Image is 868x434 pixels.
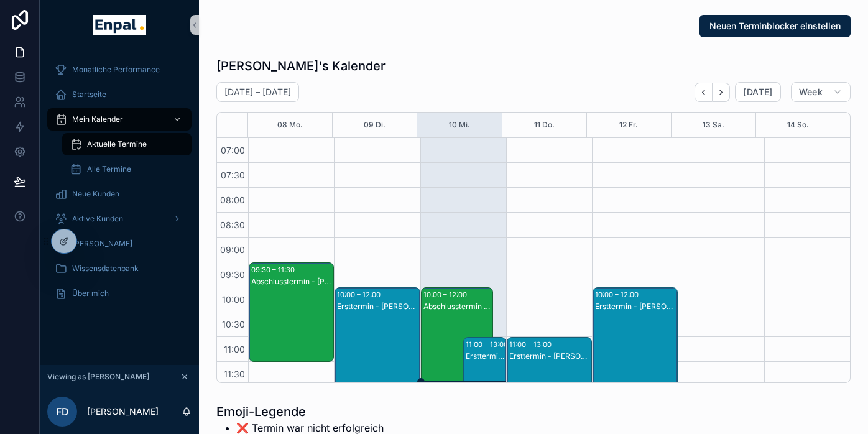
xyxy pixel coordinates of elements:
[219,319,248,330] span: 10:30
[217,195,248,205] span: 08:00
[62,158,192,180] a: Alle Termine
[713,83,730,102] button: Next
[534,113,555,137] button: 11 Do.
[72,214,123,224] span: Aktive Kunden
[466,338,511,351] div: 11:00 – 13:00
[709,20,841,32] span: Neuen Terminblocker einstellen
[791,82,851,102] button: Week
[87,139,147,149] span: Aktuelle Termine
[364,113,386,137] button: 09 Di.
[217,219,248,230] span: 08:30
[221,369,248,379] span: 11:30
[47,372,149,382] span: Viewing as [PERSON_NAME]
[47,233,192,255] a: [PERSON_NAME]
[799,86,823,98] span: Week
[251,277,333,287] div: Abschlusstermin - [PERSON_NAME]
[72,114,123,124] span: Mein Kalender
[218,145,248,155] span: 07:00
[699,15,851,37] button: Neuen Terminblocker einstellen
[703,113,724,137] button: 13 Sa.
[47,83,192,106] a: Startseite
[337,302,418,312] div: Ersttermin - [PERSON_NAME]
[249,263,333,361] div: 09:30 – 11:30Abschlusstermin - [PERSON_NAME]
[735,82,780,102] button: [DATE]
[72,65,160,75] span: Monatliche Performance
[595,302,676,312] div: Ersttermin - [PERSON_NAME]
[251,264,298,276] div: 09:30 – 11:30
[593,288,677,386] div: 10:00 – 12:00Ersttermin - [PERSON_NAME]
[72,289,109,298] span: Über mich
[216,403,389,420] h1: Emoji-Legende
[56,404,69,419] span: FD
[72,189,119,199] span: Neue Kunden
[72,239,132,249] span: [PERSON_NAME]
[743,86,772,98] span: [DATE]
[47,108,192,131] a: Mein Kalender
[217,269,248,280] span: 09:30
[509,338,555,351] div: 11:00 – 13:00
[72,90,106,99] span: Startseite
[216,57,386,75] h1: [PERSON_NAME]'s Kalender
[335,288,419,386] div: 10:00 – 12:00Ersttermin - [PERSON_NAME]
[40,50,199,321] div: scrollable content
[277,113,303,137] button: 08 Mo.
[47,183,192,205] a: Neue Kunden
[466,351,505,361] div: Ersttermin - [PERSON_NAME]
[695,83,713,102] button: Back
[217,244,248,255] span: 09:00
[218,170,248,180] span: 07:30
[423,302,492,312] div: Abschlusstermin - [PERSON_NAME]
[787,113,809,137] button: 14 So.
[47,58,192,81] a: Monatliche Performance
[87,164,131,174] span: Alle Termine
[219,294,248,305] span: 10:00
[423,289,470,301] div: 10:00 – 12:00
[422,288,493,386] div: 10:00 – 12:00Abschlusstermin - [PERSON_NAME]
[221,344,248,354] span: 11:00
[87,405,159,418] p: [PERSON_NAME]
[47,208,192,230] a: Aktive Kunden
[449,113,470,137] button: 10 Mi.
[619,113,638,137] button: 12 Fr.
[72,264,139,274] span: Wissensdatenbank
[595,289,642,301] div: 10:00 – 12:00
[337,289,384,301] div: 10:00 – 12:00
[47,282,192,305] a: Über mich
[224,86,291,98] h2: [DATE] – [DATE]
[509,351,591,361] div: Ersttermin - [PERSON_NAME]
[93,15,145,35] img: App logo
[47,257,192,280] a: Wissensdatenbank
[62,133,192,155] a: Aktuelle Termine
